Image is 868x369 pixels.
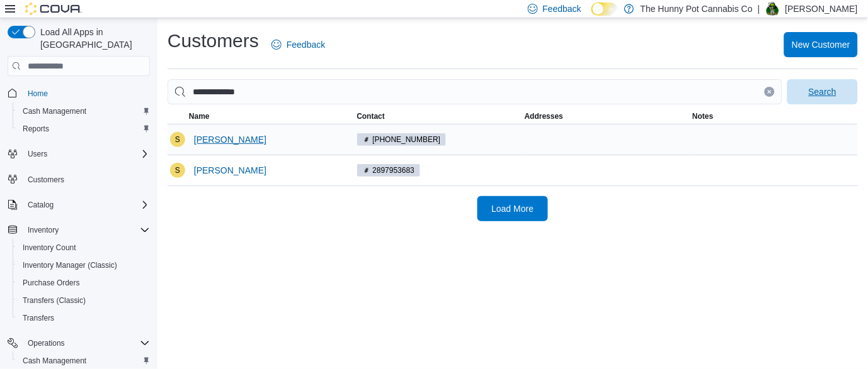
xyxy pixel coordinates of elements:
[3,334,155,352] button: Operations
[809,85,837,98] span: Search
[189,127,271,152] button: [PERSON_NAME]
[543,3,581,15] span: Feedback
[758,1,760,16] p: |
[28,225,59,235] span: Inventory
[266,32,330,57] a: Feedback
[23,197,150,212] span: Catalog
[3,145,155,163] button: Users
[28,338,65,348] span: Operations
[785,1,858,16] p: [PERSON_NAME]
[23,146,52,162] button: Users
[23,124,49,134] span: Reports
[23,223,150,238] span: Inventory
[13,102,155,120] button: Cash Management
[170,132,185,147] div: Steve
[23,146,150,162] span: Users
[477,196,548,221] button: Load More
[18,293,150,308] span: Transfers (Classic)
[18,121,54,136] a: Reports
[13,239,155,256] button: Inventory Count
[18,104,150,119] span: Cash Management
[170,163,185,178] div: Steve
[13,256,155,274] button: Inventory Manager (Classic)
[3,84,155,102] button: Home
[3,196,155,214] button: Catalog
[23,295,86,306] span: Transfers (Classic)
[18,353,150,368] span: Cash Management
[13,309,155,327] button: Transfers
[23,85,150,101] span: Home
[787,79,858,104] button: Search
[492,202,534,215] span: Load More
[525,111,563,121] span: Addresses
[13,274,155,292] button: Purchase Orders
[3,221,155,239] button: Inventory
[357,111,385,121] span: Contact
[23,86,53,101] a: Home
[23,313,54,323] span: Transfers
[23,278,80,288] span: Purchase Orders
[23,336,70,351] button: Operations
[693,111,714,121] span: Notes
[765,87,775,97] button: Clear input
[23,243,76,253] span: Inventory Count
[18,311,150,326] span: Transfers
[28,200,54,210] span: Catalog
[23,260,117,270] span: Inventory Manager (Classic)
[18,104,91,119] a: Cash Management
[23,356,86,366] span: Cash Management
[28,89,48,99] span: Home
[18,240,150,255] span: Inventory Count
[357,164,421,177] span: 2897953683
[23,172,150,187] span: Customers
[18,258,150,273] span: Inventory Manager (Classic)
[784,32,858,57] button: New Customer
[765,1,780,16] div: Alexyss Dodd
[287,38,325,51] span: Feedback
[194,164,266,177] span: [PERSON_NAME]
[373,134,441,145] span: [PHONE_NUMBER]
[13,120,155,138] button: Reports
[641,1,753,16] p: The Hunny Pot Cannabis Co
[25,3,82,15] img: Cova
[35,26,150,51] span: Load All Apps in [GEOGRAPHIC_DATA]
[23,106,86,116] span: Cash Management
[23,336,150,351] span: Operations
[23,197,59,212] button: Catalog
[189,111,210,121] span: Name
[373,165,415,176] span: 2897953683
[18,275,150,290] span: Purchase Orders
[189,158,271,183] button: [PERSON_NAME]
[23,172,69,187] a: Customers
[23,223,64,238] button: Inventory
[28,175,64,185] span: Customers
[18,240,81,255] a: Inventory Count
[18,275,85,290] a: Purchase Orders
[18,311,59,326] a: Transfers
[168,28,259,53] h1: Customers
[175,163,180,178] span: S
[175,132,180,147] span: S
[18,293,91,308] a: Transfers (Classic)
[28,149,47,159] span: Users
[591,3,618,16] input: Dark Mode
[194,133,266,146] span: [PERSON_NAME]
[13,292,155,309] button: Transfers (Classic)
[18,121,150,136] span: Reports
[792,38,850,51] span: New Customer
[357,133,447,146] span: (289) 795-3683
[3,170,155,189] button: Customers
[18,258,122,273] a: Inventory Manager (Classic)
[18,353,91,368] a: Cash Management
